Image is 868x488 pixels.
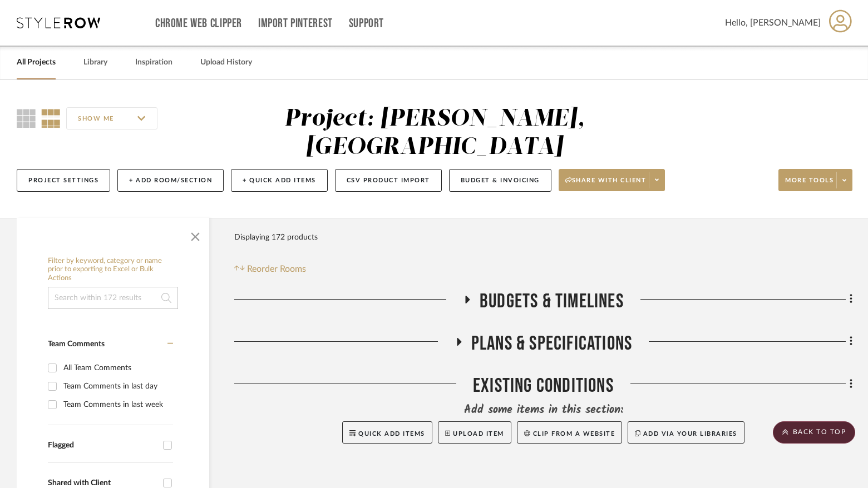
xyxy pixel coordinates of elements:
[155,19,242,28] a: Chrome Web Clipper
[234,402,852,418] div: Add some items in this section:
[48,257,178,283] h6: Filter by keyword, category or name prior to exporting to Excel or Bulk Actions
[48,340,105,348] span: Team Comments
[471,332,632,356] span: Plans & Specifications
[449,169,551,192] button: Budget & Invoicing
[48,479,157,488] div: Shared with Client
[335,169,442,192] button: CSV Product Import
[17,169,110,192] button: Project Settings
[480,290,624,313] span: Budgets & Timelines
[773,421,855,444] scroll-to-top-button: BACK TO TOP
[349,19,384,28] a: Support
[63,359,170,377] div: All Team Comments
[231,169,328,192] button: + Quick Add Items
[778,169,852,191] button: More tools
[284,107,585,159] div: Project: [PERSON_NAME], [GEOGRAPHIC_DATA]
[48,287,178,309] input: Search within 172 results
[258,19,333,28] a: Import Pinterest
[358,431,425,437] span: Quick Add Items
[234,226,318,248] div: Displaying 172 products
[725,16,821,29] span: Hello, [PERSON_NAME]
[438,421,511,444] button: Upload Item
[628,421,744,444] button: Add via your libraries
[63,396,170,414] div: Team Comments in last week
[565,176,647,193] span: Share with client
[559,169,665,191] button: Share with client
[785,176,834,193] span: More tools
[83,55,107,70] a: Library
[184,223,206,246] button: Close
[342,421,432,444] button: Quick Add Items
[63,377,170,395] div: Team Comments in last day
[247,262,306,276] span: Reorder Rooms
[234,262,306,276] button: Reorder Rooms
[200,55,252,70] a: Upload History
[17,55,56,70] a: All Projects
[48,441,157,450] div: Flagged
[135,55,172,70] a: Inspiration
[517,421,622,444] button: Clip from a website
[117,169,224,192] button: + Add Room/Section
